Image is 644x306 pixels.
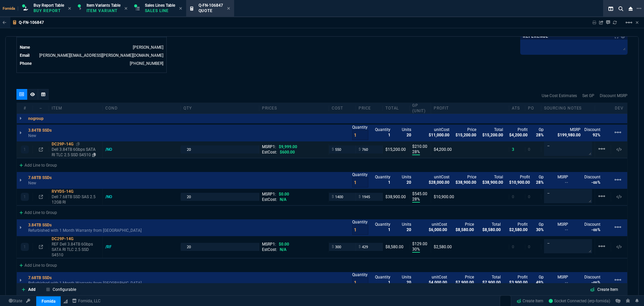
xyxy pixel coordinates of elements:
[262,197,326,202] div: EstCost:
[28,280,142,286] p: Refurbished with 1 Month Warranty from [GEOGRAPHIC_DATA]
[585,285,624,294] a: Create Item
[525,105,541,111] div: PO
[17,159,60,171] div: Add Line to Group
[181,105,259,111] div: qty
[33,105,49,111] div: --
[625,18,633,27] mat-icon: Example home icon
[528,194,530,199] span: 0
[105,194,118,200] div: /NO
[626,5,635,13] nx-icon: Close Workbench
[53,287,76,293] p: Configurable
[133,45,163,50] a: [PERSON_NAME]
[3,20,6,25] nx-icon: Back to Table
[145,3,175,8] span: Sales Lines Table
[199,8,223,13] p: Quote
[105,147,118,152] div: /NO
[606,5,616,13] nx-icon: Split Panels
[332,147,334,152] span: $
[28,287,36,293] p: Add
[352,172,368,177] p: Quantity
[19,60,164,67] tr: undefined
[262,242,326,247] div: MSRP1:
[512,147,514,152] span: 3
[598,145,606,153] mat-icon: Example home icon
[329,105,356,111] div: cost
[28,133,56,138] p: New
[87,8,120,13] p: Item Variant
[385,194,407,200] div: $38,900.00
[28,222,52,228] p: 3.84TB SSDs
[385,244,407,250] div: $8,580.00
[434,194,506,200] div: $10,900.00
[20,61,32,66] span: Phone
[614,176,622,184] mat-icon: Example home icon
[262,247,326,252] div: EstCost:
[412,149,420,155] p: 28%
[39,245,43,249] nx-icon: Open In Opposite Panel
[434,244,506,250] div: $2,580.00
[28,275,52,280] p: 7.68TB SSDs
[280,150,295,155] span: $600.00
[23,244,26,250] p: 1
[17,105,33,111] div: #
[528,147,530,152] span: 0
[23,194,26,200] p: 1
[52,189,100,194] div: RVYD5-14G
[549,298,610,304] a: 56sJpzQ2NzWRMfHqAAA0
[359,244,361,250] span: $
[280,247,286,252] span: N/A
[542,93,577,99] a: Use Cost Estimates
[7,298,24,304] a: Global State
[52,236,100,242] div: DC29P-14G
[614,128,622,136] mat-icon: Example home icon
[512,194,514,199] span: 0
[359,147,361,152] span: $
[356,105,383,111] div: price
[509,105,525,111] div: ATS
[262,149,326,155] div: EstCost:
[20,45,30,50] span: Name
[352,272,368,277] p: Quantity
[3,6,18,11] span: Fornida
[412,144,428,149] p: $210.00
[541,105,595,111] div: Sourcing Notes
[262,144,326,149] div: MSRP1:
[611,105,627,111] div: dev
[262,191,326,197] div: MSRP1:
[616,5,626,13] nx-icon: Search
[332,244,334,250] span: $
[614,223,622,231] mat-icon: Example home icon
[352,125,368,130] p: Quantity
[549,299,610,303] span: Socket Connected (erp-fornida)
[199,3,223,8] span: Q-FN-106847
[34,3,64,8] span: Buy Report Table
[39,53,163,58] a: [PERSON_NAME][EMAIL_ADDRESS][PERSON_NAME][DOMAIN_NAME]
[434,147,506,152] div: $4,200.00
[227,6,230,11] nx-icon: Close Tab
[279,242,289,247] span: $0.00
[412,241,428,247] p: $129.00
[410,103,431,114] div: GP (unit)
[52,242,100,258] p: REF Dell 3.84TB 6Gbps SATA RI TLC 2.5 SSD S4510
[279,192,289,196] span: $0.00
[28,175,52,180] p: 7.68TB SSDs
[19,20,44,25] p: Q-FN-106847
[28,128,52,133] p: 3.84TB SSDs
[124,6,127,11] nx-icon: Close Tab
[259,105,329,111] div: prices
[412,196,420,203] p: 28%
[383,105,410,111] div: Total
[385,147,407,152] div: $15,200.00
[105,244,118,250] div: /RF
[598,192,606,200] mat-icon: Example home icon
[280,197,286,202] span: N/A
[514,296,546,306] a: Create Item
[528,245,530,249] span: 0
[332,194,334,200] span: $
[23,147,26,152] p: 1
[17,259,60,271] div: Add Line to Group
[582,93,594,99] a: Set GP
[637,5,641,12] nx-icon: Open New Tab
[359,194,361,200] span: $
[598,242,606,250] mat-icon: Example home icon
